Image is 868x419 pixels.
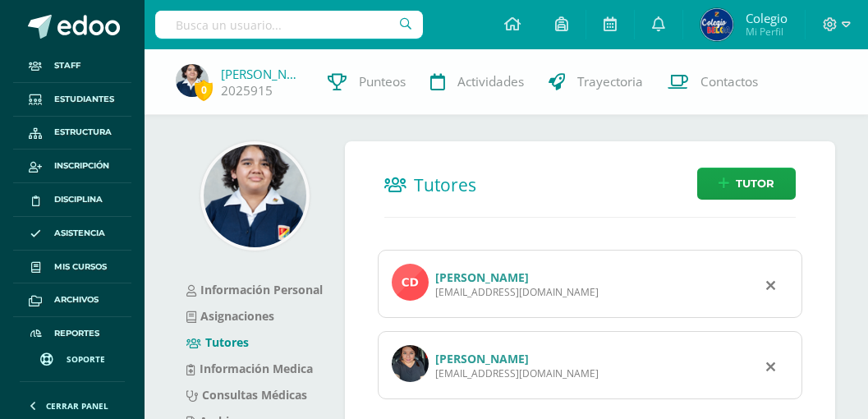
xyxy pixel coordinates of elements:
a: Estructura [13,117,131,150]
span: Mi Perfil [746,25,788,39]
input: Busca un usuario... [155,11,423,39]
a: Asignaciones [186,308,274,324]
a: Reportes [13,317,131,351]
span: Inscripción [54,159,109,173]
span: Tutor [736,168,774,199]
a: Disciplina [13,183,131,217]
a: [PERSON_NAME] [221,66,303,82]
div: [EMAIL_ADDRESS][DOMAIN_NAME] [435,366,599,380]
div: Remover [766,274,775,294]
span: Mis cursos [54,260,107,274]
a: Trayectoria [536,49,655,115]
span: Reportes [54,327,99,340]
span: Actividades [457,73,524,90]
a: Información Medica [186,361,313,376]
span: Archivos [54,293,99,306]
a: Información Personal [186,282,323,297]
a: [PERSON_NAME] [435,351,529,366]
span: Disciplina [54,193,103,206]
span: 0 [195,80,213,100]
a: Mis cursos [13,251,131,284]
img: c600e396c05fc968532ff46e374ede2f.png [700,8,733,41]
img: profile image [392,264,429,301]
span: Contactos [700,73,758,90]
a: Contactos [655,49,770,115]
a: Staff [13,49,131,83]
a: Asistencia [13,217,131,251]
span: Colegio [746,10,788,26]
a: Tutor [697,168,796,200]
a: Consultas Médicas [186,387,307,403]
a: Soporte [20,337,125,377]
img: profile image [392,345,429,382]
a: Archivos [13,283,131,317]
a: Tutores [186,334,249,350]
span: Punteos [359,73,406,90]
span: Tutores [414,173,476,196]
span: Estructura [54,126,112,139]
span: Staff [54,59,80,72]
img: 0dc998a172dbb69d59d863663b226acd.png [204,145,306,247]
div: [EMAIL_ADDRESS][DOMAIN_NAME] [435,285,599,299]
a: Actividades [418,49,536,115]
div: Remover [766,356,775,375]
a: Estudiantes [13,83,131,117]
span: Estudiantes [54,93,114,106]
span: Soporte [67,353,105,365]
a: 2025915 [221,82,273,99]
span: Cerrar panel [46,400,108,412]
span: Trayectoria [577,73,643,90]
a: Punteos [315,49,418,115]
span: Asistencia [54,227,105,240]
img: 8a7ab895a1f9e8aaf29ab4308da66bbc.png [176,64,209,97]
a: [PERSON_NAME] [435,269,529,285]
a: Inscripción [13,150,131,183]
